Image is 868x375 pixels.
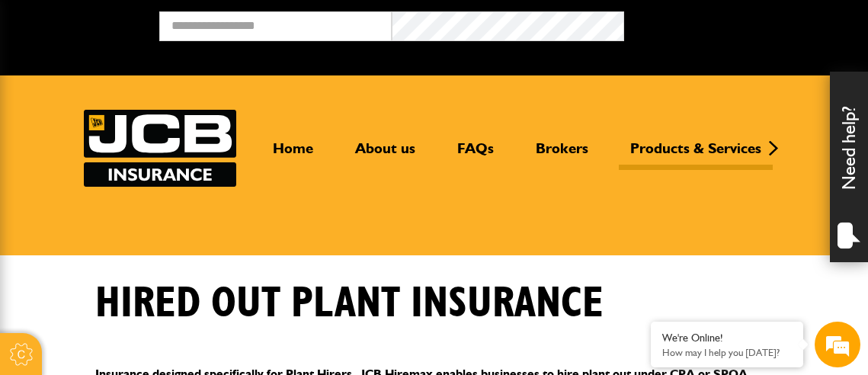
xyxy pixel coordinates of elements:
a: Home [261,139,325,170]
img: JCB Insurance Services logo [84,110,236,187]
a: About us [344,139,427,170]
a: FAQs [446,139,505,170]
div: We're Online! [662,332,792,345]
a: Brokers [524,139,600,170]
a: JCB Insurance Services [84,110,236,187]
p: How may I help you today? [662,347,792,358]
a: Products & Services [619,139,773,170]
button: Broker Login [624,11,857,35]
div: Need help? [830,72,868,262]
h1: Hired out plant insurance [95,278,604,329]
